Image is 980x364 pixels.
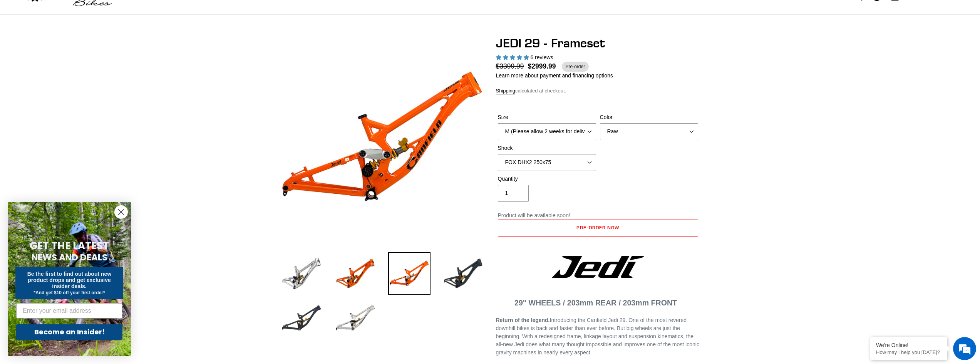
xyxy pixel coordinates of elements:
img: Load image into Gallery viewer, JEDI 29 - Frameset [388,252,431,295]
div: We're Online! [876,342,941,348]
span: Introducing the Canfield Jedi 29. One of the most revered downhill bikes is back and faster than ... [496,317,699,356]
a: Shipping [496,88,516,94]
label: Size [498,113,596,121]
div: Navigation go back [8,42,20,54]
a: Learn more about payment and financing options [496,72,613,79]
img: Load image into Gallery viewer, JEDI 29 - Frameset [280,297,323,339]
button: Add to cart [498,220,698,237]
label: Shock [498,144,596,152]
textarea: Type your message and hit 'Enter' [4,210,147,237]
button: Become an Insider! [16,324,122,340]
p: Product will be available soon! [498,211,698,220]
h1: JEDI 29 - Frameset [496,36,700,50]
img: d_696896380_company_1647369064580_696896380 [25,39,44,58]
span: We're online! [45,97,106,175]
span: $2999.99 [528,61,556,71]
img: Load image into Gallery viewer, JEDI 29 - Frameset [442,252,484,295]
span: Pre-order now [576,225,619,230]
label: Quantity [498,175,596,183]
span: $3399.99 [496,61,528,71]
span: NEWS AND DEALS [32,251,107,263]
div: calculated at checkout. [496,87,700,95]
p: How may I help you today? [876,349,941,355]
div: Chat with us now [52,43,141,53]
img: Load image into Gallery viewer, JEDI 29 - Frameset [334,252,377,295]
span: Be the first to find out about new product drops and get exclusive insider deals. [27,271,112,289]
span: GET THE LATEST [30,239,109,253]
img: Load image into Gallery viewer, JEDI 29 - Frameset [334,297,377,339]
span: 6 reviews [530,54,553,60]
label: Color [600,113,698,121]
img: Load image into Gallery viewer, JEDI 29 - Frameset [280,252,323,295]
button: Close dialog [114,205,128,219]
input: Enter your email address [16,303,122,319]
span: 29" WHEELS / 203mm REAR / 203mm FRONT [514,299,677,307]
b: Return of the legend. [496,317,550,323]
div: Minimize live chat window [126,4,145,22]
span: Pre-order [562,62,589,72]
span: *And get $10 off your first order* [34,290,105,295]
span: 5.00 stars [496,54,531,60]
